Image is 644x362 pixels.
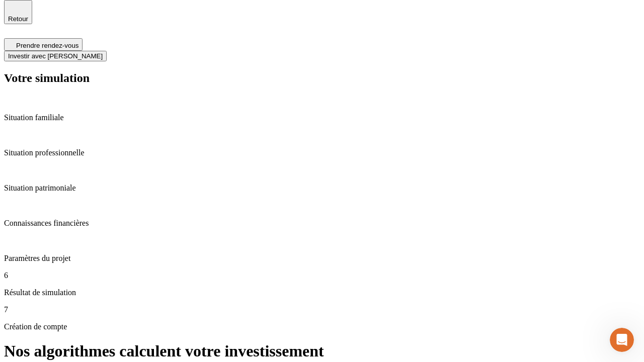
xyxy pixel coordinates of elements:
h2: Votre simulation [4,71,640,85]
p: 6 [4,271,640,280]
button: Investir avec [PERSON_NAME] [4,51,107,61]
p: Situation professionnelle [4,148,640,157]
p: Situation patrimoniale [4,184,640,193]
p: Situation familiale [4,113,640,122]
button: Prendre rendez-vous [4,38,83,51]
p: Connaissances financières [4,219,640,228]
span: Investir avec [PERSON_NAME] [8,52,103,60]
p: Résultat de simulation [4,288,640,297]
p: Création de compte [4,322,640,331]
span: Retour [8,15,28,23]
p: Paramètres du projet [4,254,640,263]
p: 7 [4,305,640,314]
h1: Nos algorithmes calculent votre investissement [4,342,640,360]
iframe: Intercom live chat [610,328,634,352]
span: Prendre rendez-vous [16,42,78,49]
